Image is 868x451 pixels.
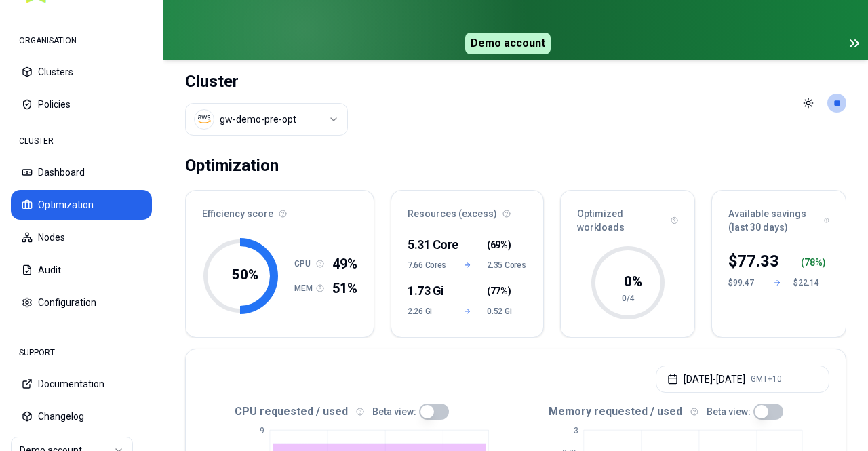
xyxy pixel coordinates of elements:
[490,238,508,252] span: 69%
[487,306,527,317] span: 0.52 Gi
[260,426,264,435] tspan: 9
[220,113,296,126] div: gw-demo-pre-opt
[185,71,348,92] h1: Cluster
[11,128,152,155] div: CLUSTER
[11,339,152,366] div: SUPPORT
[11,255,152,285] button: Audit
[372,405,416,418] p: Beta view:
[11,27,152,54] div: ORGANISATION
[408,306,448,317] span: 2.26 Gi
[185,103,348,136] button: Select a value
[801,256,826,269] div: ( %)
[728,250,779,272] div: $
[11,157,152,187] button: Dashboard
[707,405,751,418] p: Beta view:
[712,191,846,242] div: Available savings (last 30 days)
[11,90,152,119] button: Policies
[186,191,374,229] div: Efficiency score
[202,404,516,420] div: CPU requested / used
[737,250,779,272] p: 77.33
[11,369,152,399] button: Documentation
[197,113,211,126] img: aws
[332,279,357,298] span: 51%
[621,294,634,303] tspan: 0/4
[487,238,511,252] span: ( )
[623,273,642,290] tspan: 0 %
[573,426,578,435] tspan: 3
[11,57,152,87] button: Clusters
[332,254,357,273] span: 49%
[656,366,829,393] button: [DATE]-[DATE]GMT+10
[408,235,448,254] div: 5.31 Core
[294,258,316,269] h1: CPU
[391,191,543,229] div: Resources (excess)
[294,283,316,294] h1: MEM
[516,404,830,420] div: Memory requested / used
[11,401,152,431] button: Changelog
[751,374,782,385] span: GMT+10
[408,281,448,300] div: 1.73 Gi
[185,152,279,179] div: Optimization
[487,284,511,298] span: ( )
[232,267,258,283] tspan: 50 %
[561,191,694,242] div: Optimized workloads
[728,277,761,288] div: $99.47
[804,256,815,269] p: 78
[11,190,152,220] button: Optimization
[408,260,448,271] span: 7.66 Cores
[11,222,152,252] button: Nodes
[793,277,826,288] div: $22.14
[487,260,527,271] span: 2.35 Cores
[465,33,551,54] span: Demo account
[490,284,508,298] span: 77%
[11,288,152,317] button: Configuration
